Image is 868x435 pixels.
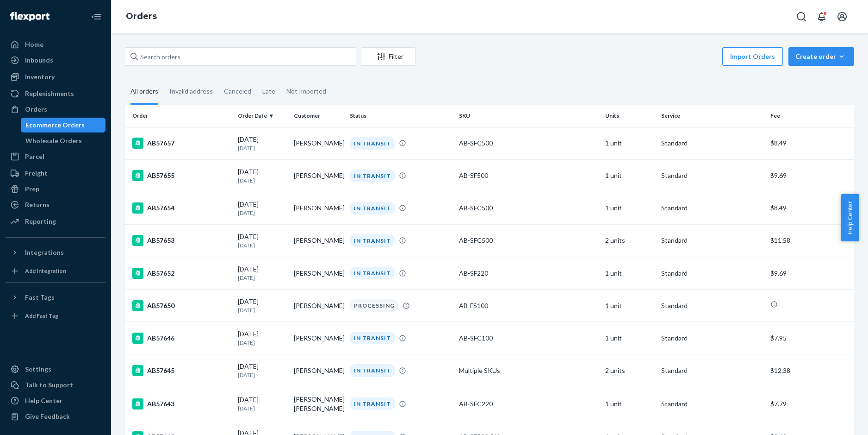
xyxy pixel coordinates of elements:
a: Orders [6,102,105,117]
div: AB57654 [132,202,230,214]
div: PROCESSING [350,299,399,312]
div: Talk to Support [25,380,73,390]
a: Reporting [6,214,105,229]
td: Multiple SKUs [455,354,601,387]
div: All orders [130,79,158,105]
div: Help Center [25,396,62,405]
th: SKU [455,105,601,127]
div: Home [25,40,43,49]
div: Orders [25,105,47,114]
td: $9.69 [767,257,854,290]
p: Standard [661,269,763,278]
div: [DATE] [238,362,286,379]
div: Fast Tags [25,293,55,302]
th: Status [346,105,455,127]
th: Order Date [234,105,290,127]
div: Integrations [25,248,64,257]
div: Customer [294,112,342,120]
td: 1 unit [601,127,657,159]
div: AB-SFC220 [459,399,597,409]
th: Fee [767,105,854,127]
button: Filter [362,47,415,66]
div: AB57652 [132,268,230,279]
a: Ecommerce Orders [21,118,106,132]
button: Create order [788,47,854,66]
div: IN TRANSIT [350,364,395,377]
th: Units [601,105,657,127]
div: [DATE] [238,232,286,249]
a: Prep [6,182,105,196]
div: Invalid address [169,79,213,103]
div: Add Fast Tag [25,312,58,320]
button: Open account menu [833,7,851,26]
button: Open notifications [812,7,831,26]
div: [DATE] [238,167,286,184]
div: Filter [362,52,415,61]
th: Service [657,105,767,127]
div: Returns [25,200,50,209]
div: Canceled [224,79,251,103]
a: Home [6,37,105,52]
div: IN TRANSIT [350,234,395,247]
a: Add Fast Tag [6,309,105,323]
a: Parcel [6,149,105,164]
a: Help Center [6,393,105,408]
a: Inbounds [6,53,105,68]
div: Prep [25,184,39,194]
button: Give Feedback [6,409,105,424]
a: Talk to Support [6,378,105,392]
div: Freight [25,169,48,178]
td: $12.38 [767,354,854,387]
a: Replenishments [6,86,105,101]
p: [DATE] [238,404,286,412]
button: Help Center [841,194,859,241]
div: Give Feedback [25,412,70,421]
a: Add Integration [6,264,105,278]
td: [PERSON_NAME] [PERSON_NAME] [290,387,346,421]
div: AB-SFC500 [459,236,597,245]
div: Ecommerce Orders [25,120,85,130]
p: Standard [661,171,763,180]
div: [DATE] [238,395,286,412]
div: AB57653 [132,235,230,246]
td: $8.49 [767,192,854,224]
div: IN TRANSIT [350,267,395,279]
td: [PERSON_NAME] [290,354,346,387]
td: [PERSON_NAME] [290,290,346,322]
div: IN TRANSIT [350,332,395,344]
td: $7.95 [767,322,854,354]
td: 1 unit [601,290,657,322]
td: [PERSON_NAME] [290,322,346,354]
a: Orders [126,11,157,21]
div: IN TRANSIT [350,137,395,150]
p: [DATE] [238,209,286,217]
div: Inbounds [25,56,53,65]
div: Replenishments [25,89,74,98]
button: Fast Tags [6,290,105,305]
div: Reporting [25,217,56,226]
td: [PERSON_NAME] [290,127,346,159]
td: $11.58 [767,224,854,257]
a: Freight [6,166,105,181]
a: Inventory [6,69,105,84]
div: Create order [795,52,847,61]
div: AB-FS100 [459,301,597,310]
div: AB57643 [132,398,230,410]
p: Standard [661,334,763,343]
div: [DATE] [238,135,286,152]
td: 1 unit [601,322,657,354]
button: Integrations [6,245,105,260]
ol: breadcrumbs [118,3,164,30]
p: Standard [661,366,763,375]
p: [DATE] [238,241,286,249]
div: AB57655 [132,170,230,181]
div: Late [262,79,275,103]
input: Search orders [125,47,356,66]
td: 2 units [601,224,657,257]
div: IN TRANSIT [350,170,395,182]
p: Standard [661,236,763,245]
img: Flexport logo [10,12,50,21]
button: Open Search Box [792,7,811,26]
div: Parcel [25,152,44,161]
td: $7.79 [767,387,854,421]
